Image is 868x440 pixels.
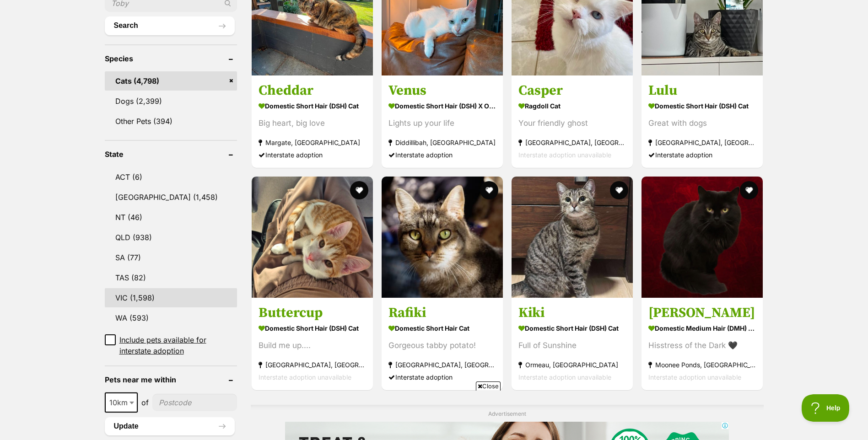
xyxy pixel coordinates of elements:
button: favourite [480,181,498,199]
h3: [PERSON_NAME] [648,304,756,322]
a: QLD (938) [105,228,237,247]
input: postcode [152,394,237,411]
span: Close [476,381,501,391]
a: NT (46) [105,208,237,227]
div: Interstate adoption [388,149,496,161]
strong: Ormeau, [GEOGRAPHIC_DATA] [518,359,626,371]
div: Big heart, big love [259,117,366,129]
strong: Domestic Short Hair (DSH) Cat [648,99,756,113]
div: Hisstress of the Dark 🖤 [648,339,756,352]
h3: Kiki [518,304,626,322]
div: Build me up.... [259,339,366,352]
strong: [GEOGRAPHIC_DATA], [GEOGRAPHIC_DATA] [388,359,496,371]
div: Interstate adoption [388,371,496,383]
img: Buttercup - Domestic Short Hair (DSH) Cat [252,177,373,298]
strong: Domestic Short Hair Cat [388,322,496,335]
div: Lights up your life [388,117,496,129]
a: Casper Ragdoll Cat Your friendly ghost [GEOGRAPHIC_DATA], [GEOGRAPHIC_DATA] Interstate adoption u... [512,75,633,168]
strong: Moonee Ponds, [GEOGRAPHIC_DATA] [648,359,756,371]
a: Venus Domestic Short Hair (DSH) x Oriental Shorthair Cat Lights up your life Diddillibah, [GEOGRA... [382,75,503,168]
h3: Rafiki [388,304,496,322]
strong: [GEOGRAPHIC_DATA], [GEOGRAPHIC_DATA] [518,136,626,149]
strong: Diddillibah, [GEOGRAPHIC_DATA] [388,136,496,149]
span: Interstate adoption unavailable [518,151,611,159]
div: Your friendly ghost [518,117,626,129]
a: Lulu Domestic Short Hair (DSH) Cat Great with dogs [GEOGRAPHIC_DATA], [GEOGRAPHIC_DATA] Interstat... [642,75,763,168]
strong: [GEOGRAPHIC_DATA], [GEOGRAPHIC_DATA] [259,359,366,371]
header: Species [105,54,237,63]
a: [PERSON_NAME] Domestic Medium Hair (DMH) Cat Hisstress of the Dark 🖤 Moonee Ponds, [GEOGRAPHIC_DA... [642,297,763,390]
header: Pets near me within [105,376,237,384]
div: Interstate adoption [648,149,756,161]
strong: Domestic Medium Hair (DMH) Cat [648,322,756,335]
a: Cats (4,798) [105,71,237,91]
span: of [141,397,149,408]
h3: Lulu [648,82,756,99]
a: ACT (6) [105,167,237,187]
button: Search [105,16,235,35]
img: Rafiki - Domestic Short Hair Cat [382,177,503,298]
strong: Domestic Short Hair (DSH) x Oriental Shorthair Cat [388,99,496,113]
h3: Buttercup [259,304,366,322]
img: Elvira - Domestic Medium Hair (DMH) Cat [642,177,763,298]
header: State [105,150,237,158]
button: favourite [610,181,628,199]
strong: Domestic Short Hair (DSH) Cat [518,322,626,335]
strong: Margate, [GEOGRAPHIC_DATA] [259,136,366,149]
h3: Cheddar [259,82,366,99]
a: VIC (1,598) [105,288,237,307]
span: Include pets available for interstate adoption [119,334,237,356]
h3: Casper [518,82,626,99]
span: 10km [106,396,137,409]
button: favourite [740,181,758,199]
strong: [GEOGRAPHIC_DATA], [GEOGRAPHIC_DATA] [648,136,756,149]
div: Full of Sunshine [518,339,626,352]
a: Other Pets (394) [105,112,237,131]
div: Interstate adoption [259,149,366,161]
a: WA (593) [105,308,237,327]
iframe: Help Scout Beacon - Open [802,394,850,422]
span: 10km [105,392,138,413]
a: [GEOGRAPHIC_DATA] (1,458) [105,188,237,207]
iframe: Advertisement [268,394,601,435]
a: Dogs (2,399) [105,91,237,111]
button: favourite [350,181,368,199]
a: TAS (82) [105,268,237,287]
span: Interstate adoption unavailable [259,373,351,381]
a: Rafiki Domestic Short Hair Cat Gorgeous tabby potato! [GEOGRAPHIC_DATA], [GEOGRAPHIC_DATA] Inters... [382,297,503,390]
strong: Ragdoll Cat [518,99,626,113]
img: Kiki - Domestic Short Hair (DSH) Cat [512,177,633,298]
a: Buttercup Domestic Short Hair (DSH) Cat Build me up.... [GEOGRAPHIC_DATA], [GEOGRAPHIC_DATA] Inte... [252,297,373,390]
button: Update [105,417,235,435]
div: Great with dogs [648,117,756,129]
a: SA (77) [105,248,237,267]
strong: Domestic Short Hair (DSH) Cat [259,322,366,335]
span: Interstate adoption unavailable [648,373,741,381]
strong: Domestic Short Hair (DSH) Cat [259,99,366,113]
a: Cheddar Domestic Short Hair (DSH) Cat Big heart, big love Margate, [GEOGRAPHIC_DATA] Interstate a... [252,75,373,168]
div: Gorgeous tabby potato! [388,339,496,352]
h3: Venus [388,82,496,99]
a: Kiki Domestic Short Hair (DSH) Cat Full of Sunshine Ormeau, [GEOGRAPHIC_DATA] Interstate adoption... [512,297,633,390]
span: Interstate adoption unavailable [518,373,611,381]
a: Include pets available for interstate adoption [105,334,237,356]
